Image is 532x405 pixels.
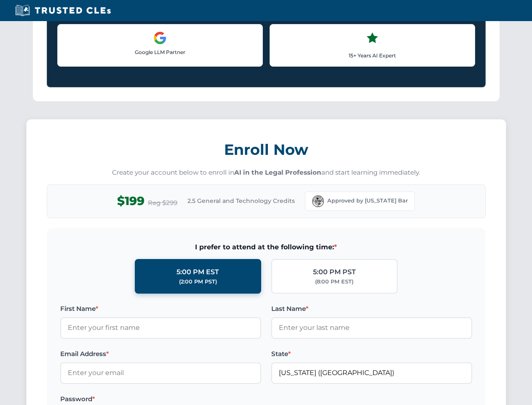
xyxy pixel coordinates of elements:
label: State [271,349,472,359]
label: First Name [60,304,261,314]
img: Google [153,31,167,45]
div: 5:00 PM PST [313,267,356,278]
span: $199 [117,192,144,211]
div: 5:00 PM EST [176,267,219,278]
div: (8:00 PM EST) [315,278,353,286]
span: Reg $299 [148,198,177,208]
p: Create your account below to enroll in and start learning immediately. [47,168,486,178]
input: Florida (FL) [271,362,472,383]
p: 15+ Years AI Expert [277,51,468,59]
label: Last Name [271,304,472,314]
input: Enter your email [60,362,261,383]
span: I prefer to attend at the following time: [60,242,472,253]
p: Google LLM Partner [64,48,256,56]
input: Enter your last name [271,317,472,338]
h3: Enroll Now [47,136,486,163]
img: Florida Bar [312,195,324,207]
strong: AI in the Legal Profession [234,168,321,176]
span: Approved by [US_STATE] Bar [327,197,408,205]
label: Password [60,394,261,404]
span: 2.5 General and Technology Credits [187,196,295,205]
div: (2:00 PM PST) [179,278,217,286]
input: Enter your first name [60,317,261,338]
label: Email Address [60,349,261,359]
img: Trusted CLEs [13,4,113,17]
